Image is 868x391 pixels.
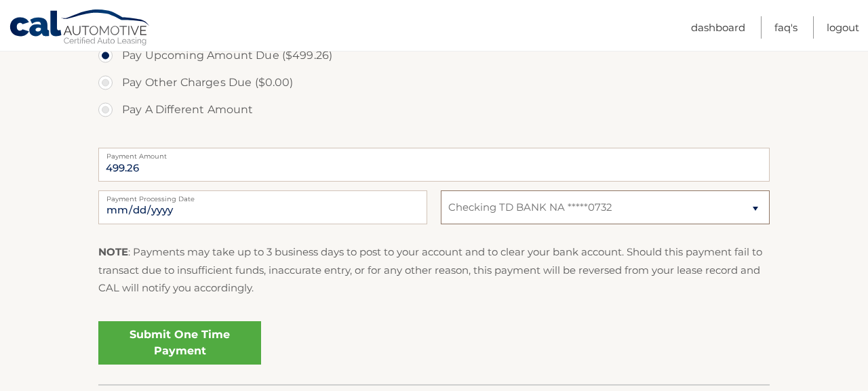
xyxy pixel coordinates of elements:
label: Pay Other Charges Due ($0.00) [98,69,770,96]
a: Cal Automotive [9,9,151,48]
label: Payment Processing Date [98,190,427,201]
a: FAQ's [774,16,797,39]
a: Logout [827,16,859,39]
label: Pay A Different Amount [98,96,770,123]
label: Pay Upcoming Amount Due ($499.26) [98,42,770,69]
p: : Payments may take up to 3 business days to post to your account and to clear your bank account.... [98,243,770,297]
strong: NOTE [98,245,128,258]
a: Submit One Time Payment [98,321,261,365]
label: Payment Amount [98,148,770,159]
input: Payment Date [98,190,427,224]
a: Dashboard [691,16,745,39]
input: Payment Amount [98,148,770,182]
